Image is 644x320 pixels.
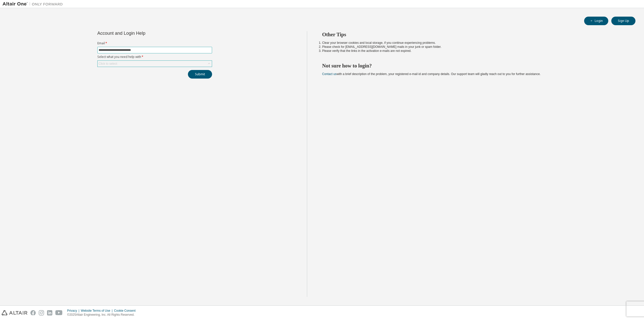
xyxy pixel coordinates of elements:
div: Click to select [98,61,212,67]
p: © 2025 Altair Engineering, Inc. All Rights Reserved. [67,313,139,317]
li: Clear your browser cookies and local storage, if you continue experiencing problems. [322,41,627,45]
button: Login [584,17,608,25]
div: Privacy [67,309,81,313]
img: altair_logo.svg [2,310,27,315]
h2: Not sure how to login? [322,62,627,69]
img: instagram.svg [39,310,44,315]
li: Please check for [EMAIL_ADDRESS][DOMAIN_NAME] mails in your junk or spam folder. [322,45,627,49]
button: Sign Up [611,17,635,25]
label: Select what you need help with [97,55,212,59]
div: Cookie Consent [114,309,138,313]
span: with a brief description of the problem, your registered e-mail id and company details. Our suppo... [322,72,541,76]
div: Account and Login Help [97,31,189,35]
button: Submit [188,70,212,79]
a: Contact us [322,72,337,76]
h2: Other Tips [322,31,627,38]
img: youtube.svg [55,310,63,315]
label: Email [97,41,212,45]
li: Please verify that the links in the activation e-mails are not expired. [322,49,627,53]
div: Website Terms of Use [81,309,114,313]
div: Click to select [99,62,117,66]
img: facebook.svg [30,310,36,315]
img: Altair One [3,2,65,7]
img: linkedin.svg [47,310,52,315]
